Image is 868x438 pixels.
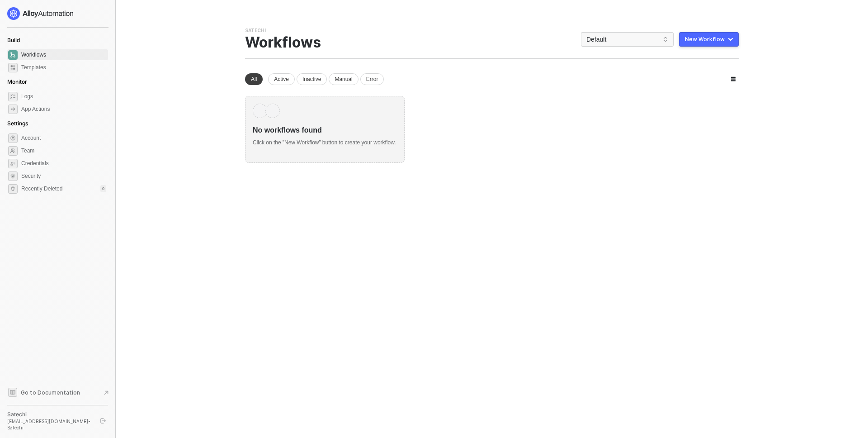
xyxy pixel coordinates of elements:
span: security [8,171,18,181]
div: All [245,73,263,85]
span: Settings [7,120,28,127]
span: Go to Documentation [21,389,80,396]
span: marketplace [8,63,18,72]
span: dashboard [8,50,18,60]
span: Logs [21,91,106,102]
div: [EMAIL_ADDRESS][DOMAIN_NAME] • Satechi [7,418,92,431]
span: Workflows [21,49,106,60]
div: Error [360,73,384,85]
span: settings [8,184,18,194]
div: Click on the ”New Workflow” button to create your workflow. [253,135,397,147]
div: Workflows [245,34,321,51]
span: Templates [21,62,106,73]
span: icon-logs [8,92,18,101]
div: No workflows found [253,118,397,135]
div: Active [268,73,295,85]
span: Monitor [7,78,27,85]
span: settings [8,133,18,143]
img: logo [7,7,74,20]
span: Credentials [21,158,106,169]
span: icon-app-actions [8,105,18,114]
div: Satechi [245,27,266,34]
div: Satechi [7,411,92,418]
span: Security [21,171,106,181]
div: 0 [100,185,106,192]
div: Inactive [297,73,327,85]
span: Recently Deleted [21,185,62,193]
span: document-arrow [102,388,111,397]
span: Build [7,37,20,43]
span: logout [100,418,106,424]
div: Manual [329,73,358,85]
div: App Actions [21,105,50,113]
a: Knowledge Base [7,387,108,398]
a: logo [7,7,108,20]
div: New Workflow [685,36,725,43]
span: Team [21,145,106,156]
button: New Workflow [679,32,739,47]
span: team [8,146,18,156]
span: Account [21,133,106,143]
span: Default [586,33,668,46]
span: documentation [8,388,17,397]
span: credentials [8,159,18,168]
